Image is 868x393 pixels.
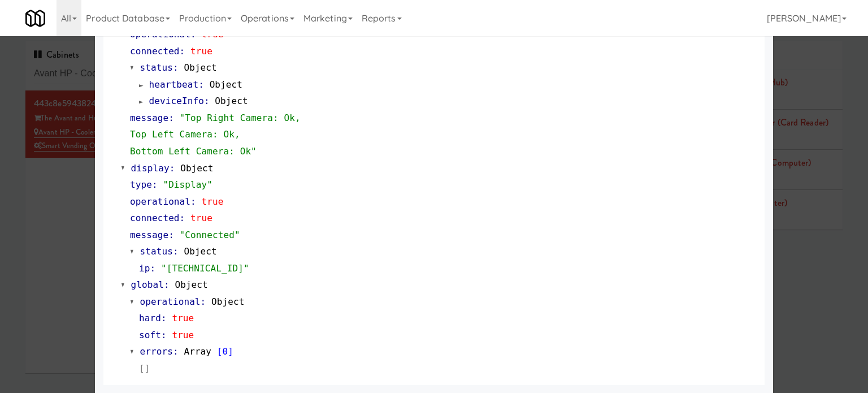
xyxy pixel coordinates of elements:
[140,246,173,257] span: status
[168,230,174,240] span: :
[173,62,179,73] span: :
[131,163,170,174] span: display
[184,62,216,73] span: Object
[130,196,190,207] span: operational
[180,230,240,240] span: "Connected"
[215,96,248,106] span: Object
[130,113,168,123] span: message
[139,330,161,340] span: soft
[170,163,175,174] span: :
[131,279,164,290] span: global
[184,246,216,257] span: Object
[130,179,152,190] span: type
[152,179,158,190] span: :
[180,213,185,223] span: :
[202,196,224,207] span: true
[173,246,179,257] span: :
[140,62,173,73] span: status
[201,296,206,307] span: :
[25,8,45,28] img: Micromart
[150,263,155,274] span: :
[149,96,204,106] span: deviceInfo
[130,113,301,157] span: "Top Right Camera: Ok, Top Left Camera: Ok, Bottom Left Camera: Ok"
[198,79,204,90] span: :
[164,279,170,290] span: :
[190,196,196,207] span: :
[130,213,180,223] span: connected
[175,279,207,290] span: Object
[130,46,180,57] span: connected
[130,230,168,240] span: message
[161,263,249,274] span: "[TECHNICAL_ID]"
[190,213,212,223] span: true
[168,113,174,123] span: :
[190,46,212,57] span: true
[210,79,242,90] span: Object
[139,263,150,274] span: ip
[184,346,211,357] span: Array
[217,346,223,357] span: [
[223,346,228,357] span: 0
[172,330,194,340] span: true
[204,96,210,106] span: :
[180,46,185,57] span: :
[161,330,167,340] span: :
[161,313,167,323] span: :
[149,79,199,90] span: heartbeat
[163,179,212,190] span: "Display"
[140,296,201,307] span: operational
[173,346,179,357] span: :
[172,313,194,323] span: true
[180,163,213,174] span: Object
[228,346,233,357] span: ]
[211,296,244,307] span: Object
[139,313,161,323] span: hard
[140,346,173,357] span: errors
